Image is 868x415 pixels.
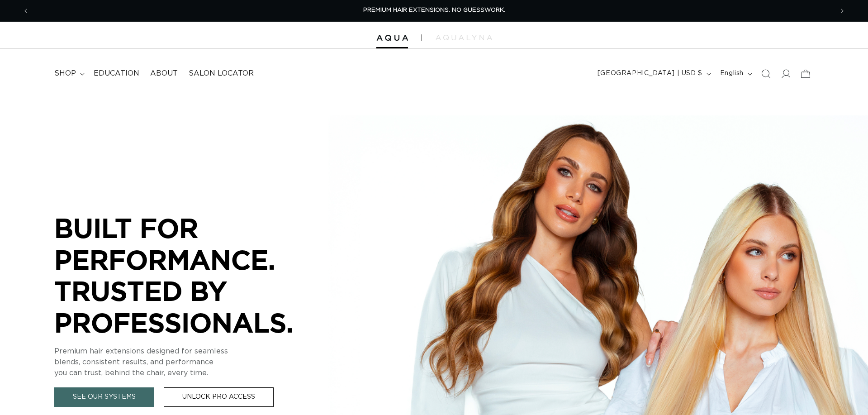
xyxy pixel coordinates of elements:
[54,212,326,338] p: BUILT FOR PERFORMANCE. TRUSTED BY PROFESSIONALS.
[756,64,776,84] summary: Search
[832,2,852,19] button: Next announcement
[49,63,88,84] summary: shop
[54,346,326,378] p: Premium hair extensions designed for seamless blends, consistent results, and performance you can...
[16,2,36,19] button: Previous announcement
[150,69,178,78] span: About
[363,7,505,13] span: PREMIUM HAIR EXTENSIONS. NO GUESSWORK.
[189,69,254,78] span: Salon Locator
[436,35,492,40] img: aqualyna.com
[54,387,154,407] a: See Our Systems
[598,69,702,78] span: [GEOGRAPHIC_DATA] | USD $
[54,69,76,78] span: shop
[88,63,145,84] a: Education
[164,387,274,407] a: Unlock Pro Access
[145,63,183,84] a: About
[715,65,756,82] button: English
[592,65,715,82] button: [GEOGRAPHIC_DATA] | USD $
[183,63,259,84] a: Salon Locator
[720,69,744,78] span: English
[94,69,139,78] span: Education
[376,35,408,41] img: Aqua Hair Extensions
